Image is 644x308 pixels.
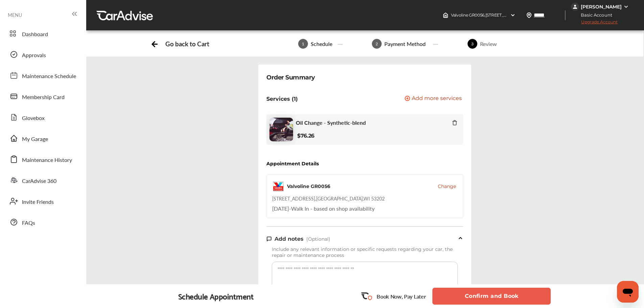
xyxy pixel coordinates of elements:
span: Maintenance Schedule [22,72,76,81]
img: location_vector.a44bc228.svg [526,13,532,18]
b: $76.26 [297,133,314,139]
a: Membership Card [6,88,79,105]
span: MENU [8,12,22,18]
span: Oil Change - Synthetic-blend [296,119,366,126]
img: WGsFRI8htEPBVLJbROoPRyZpYNWhNONpIPPETTm6eUC0GeLEiAAAAAElFTkSuQmCC [623,4,629,9]
span: Include any relevant information or specific requests regarding your car, the repair or maintenan... [272,246,453,258]
span: Add notes [275,236,304,242]
span: Dashboard [22,30,48,39]
div: Walk In - based on shop availability [272,205,375,212]
img: header-divider.bc55588e.svg [565,10,566,20]
a: My Garage [6,129,79,147]
img: oil-change-thumb.jpg [269,118,293,141]
a: Invite Friends [6,192,79,210]
a: Glovebox [6,109,79,126]
div: Payment Method [382,40,428,48]
div: Schedule Appointment [178,291,254,301]
img: jVpblrzwTbfkPYzPPzSLxeg0AAAAASUVORK5CYII= [571,3,579,11]
span: FAQs [22,219,35,228]
a: CarAdvise 360 [6,171,79,189]
button: Change [438,183,456,190]
div: Go back to Cart [165,40,209,48]
span: Add more services [412,96,462,102]
iframe: Button to launch messaging window [617,281,639,303]
div: Review [477,40,500,48]
button: Add more services [405,96,462,102]
a: Add more services [405,96,463,102]
span: Basic Account [572,11,617,19]
img: header-down-arrow.9dd2ce7d.svg [510,13,516,18]
span: [DATE] [272,205,289,212]
p: Book Now, Pay Later [377,292,426,300]
span: 2 [372,39,382,49]
a: Dashboard [6,25,79,42]
span: Invite Friends [22,198,54,207]
a: Maintenance Schedule [6,67,79,84]
img: header-home-logo.8d720a4f.svg [443,13,448,18]
span: My Garage [22,135,48,144]
img: logo-valvoline.png [272,180,284,192]
span: 1 [298,39,308,49]
div: Order Summary [266,73,315,82]
span: - [289,205,291,212]
a: Maintenance History [6,150,79,168]
span: Upgrade Account [571,19,618,28]
span: CarAdvise 360 [22,177,56,186]
span: Approvals [22,51,46,60]
p: Services (1) [266,96,298,102]
span: Glovebox [22,114,45,123]
span: Membership Card [22,93,65,102]
div: [STREET_ADDRESS] , [GEOGRAPHIC_DATA] , WI 53202 [272,195,385,202]
span: Valvoline GR0056 , [STREET_ADDRESS] [GEOGRAPHIC_DATA] , WI 53202 [451,13,588,18]
a: Approvals [6,46,79,63]
span: 3 [468,39,477,49]
div: Schedule [308,40,335,48]
div: [PERSON_NAME] [581,4,622,10]
div: Appointment Details [266,161,319,166]
button: Confirm and Book [432,288,551,305]
span: (Optional) [306,236,330,242]
span: Maintenance History [22,156,72,165]
img: note-icon.db9493fa.svg [266,236,272,242]
div: Valvoline GR0056 [287,183,330,190]
a: FAQs [6,213,79,231]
